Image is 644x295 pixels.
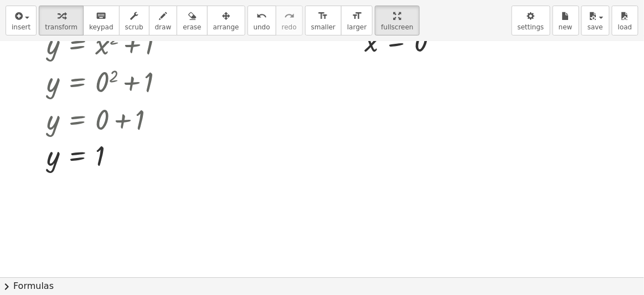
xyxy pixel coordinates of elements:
[45,23,78,31] span: transform
[518,23,544,31] span: settings
[39,6,84,35] button: transform
[207,6,245,35] button: arrange
[284,9,295,23] i: redo
[282,23,297,31] span: redo
[347,23,367,31] span: larger
[618,23,632,31] span: load
[311,23,336,31] span: smaller
[213,23,239,31] span: arrange
[581,6,610,35] button: save
[512,6,550,35] button: settings
[125,23,143,31] span: scrub
[256,9,267,23] i: undo
[89,23,114,31] span: keypad
[553,6,579,35] button: new
[588,23,603,31] span: save
[254,23,270,31] span: undo
[276,6,303,35] button: redoredo
[83,6,120,35] button: keyboardkeypad
[381,23,413,31] span: fullscreen
[559,23,573,31] span: new
[6,6,37,35] button: insert
[305,6,342,35] button: format_sizesmaller
[183,23,201,31] span: erase
[155,23,172,31] span: draw
[318,9,328,23] i: format_size
[248,6,276,35] button: undoundo
[375,6,419,35] button: fullscreen
[12,23,30,31] span: insert
[149,6,178,35] button: draw
[341,6,373,35] button: format_sizelarger
[352,9,362,23] i: format_size
[177,6,207,35] button: erase
[96,9,106,23] i: keyboard
[119,6,150,35] button: scrub
[612,6,638,35] button: load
